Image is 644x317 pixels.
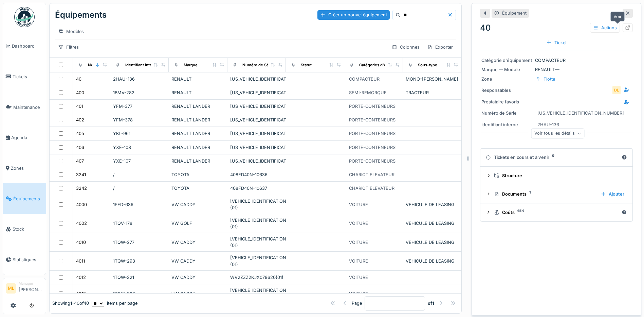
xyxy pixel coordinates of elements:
div: [US_VEHICLE_IDENTIFICATION_NUMBER] [230,103,283,110]
div: Filtres [55,42,82,52]
div: Numéro de Série [242,62,274,68]
summary: Coûts65 € [483,206,630,219]
div: VOITURE [349,274,368,281]
div: Responsables [481,87,532,94]
div: Ticket [544,38,569,47]
div: 402 [76,117,84,123]
div: YKL-961 [113,130,166,137]
summary: Documents1Ajouter [483,188,630,200]
div: VW CADDY [171,274,224,281]
div: Zone [481,76,532,82]
div: 1PED-636 [113,201,166,208]
div: [VEHICLE_IDENTIFICATION_NUMBER](01) [230,198,283,211]
a: Tickets [3,62,46,92]
div: 4000 [76,201,87,208]
div: RENAULT [171,89,224,96]
div: Nom [88,62,97,68]
summary: Tickets en cours et à venir0 [483,151,630,164]
div: VEHICULE DE LEASING [406,258,459,264]
div: TRACTEUR [406,89,459,96]
div: 40 [480,22,633,34]
div: RENAULT LANDER [171,130,224,137]
div: 1TQW-277 [113,239,166,246]
div: Manager [19,281,43,286]
li: ML [6,283,16,294]
div: [VEHICLE_IDENTIFICATION_NUMBER](01) [230,236,283,249]
div: 2HAU-136 [537,121,559,128]
div: Catégorie d'équipement [481,57,532,64]
div: Actions [590,23,620,33]
div: VOITURE [349,290,368,297]
a: Statistiques [3,245,46,275]
div: Catégories d'équipement [359,62,406,68]
div: VW GOLF [171,220,224,227]
div: Identifiant interne [481,121,532,128]
span: Zones [11,165,43,171]
div: Ajouter [598,189,627,199]
div: MONO-[PERSON_NAME] [406,76,459,82]
div: Numéro de Série [481,110,532,116]
div: [US_VEHICLE_IDENTIFICATION_NUMBER] [230,117,283,123]
div: PORTE-CONTENEURS [349,130,395,137]
div: YFM-378 [113,117,166,123]
div: [US_VEHICLE_IDENTIFICATION_NUMBER] [537,110,624,116]
div: RENAULT [171,76,224,82]
div: Modèles [55,27,87,36]
div: [VEHICLE_IDENTIFICATION_NUMBER](01) [230,254,283,267]
div: 400 [76,89,84,96]
div: 1TQW-321 [113,274,166,281]
div: YXE-107 [113,158,166,164]
div: PORTE-CONTENEURS [349,117,395,123]
div: Équipements [55,6,107,24]
div: / [113,185,166,191]
div: 2HAU-136 [113,76,166,82]
div: 1TQW-308 [113,290,166,297]
div: VOITURE [349,201,368,208]
div: Équipement [502,10,527,16]
div: [US_VEHICLE_IDENTIFICATION_NUMBER] [230,158,283,164]
div: VEHICULE DE LEASING [406,239,459,246]
div: Marque — Modèle [481,66,532,73]
div: [US_VEHICLE_IDENTIFICATION_NUMBER] [230,144,283,151]
div: 40 [76,76,81,82]
div: RENAULT LANDER [171,144,224,151]
div: Structure [494,172,624,179]
div: Marque [184,62,198,68]
div: [US_VEHICLE_IDENTIFICATION_NUMBER] [230,89,283,96]
div: COMPACTEUR [481,57,631,64]
span: Statistiques [13,256,43,263]
div: 4002 [76,220,87,227]
div: COMPACTEUR [349,76,380,82]
div: Prestataire favoris [481,99,532,105]
a: ML Manager[PERSON_NAME] [6,281,43,297]
a: Maintenance [3,92,46,122]
div: [US_VEHICLE_IDENTIFICATION_NUMBER] [230,76,283,82]
div: 408FD40N-10636 [230,171,283,178]
img: Badge_color-CXgf-gQk.svg [14,7,35,27]
div: Tickets en cours et à venir [486,154,619,161]
div: VW CADDY [171,290,224,297]
div: 407 [76,158,84,164]
div: 401 [76,103,83,110]
span: Agenda [11,134,43,141]
div: Flotte [544,76,555,82]
div: [VEHICLE_IDENTIFICATION_NUMBER](01) [230,287,283,300]
div: RENAULT LANDER [171,158,224,164]
div: CHARIOT ELEVATEUR [349,171,394,178]
div: VEHICULE DE LEASING [406,220,459,227]
a: Stock [3,214,46,245]
div: DL [612,85,621,95]
div: 405 [76,130,84,137]
div: CHARIOT ELEVATEUR [349,185,394,191]
div: 4012 [76,274,86,281]
div: VW CADDY [171,258,224,264]
a: Équipements [3,183,46,214]
div: Voir [610,12,625,21]
div: Colonnes [389,42,423,52]
div: 4011 [76,258,85,264]
div: PORTE-CONTENEURS [349,158,395,164]
div: 1TQV-178 [113,220,166,227]
a: Dashboard [3,31,46,62]
li: [PERSON_NAME] [19,281,43,296]
span: Équipements [13,196,43,202]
